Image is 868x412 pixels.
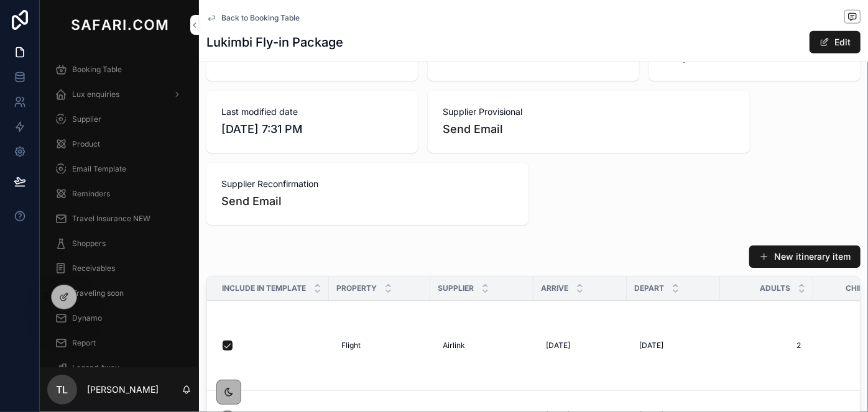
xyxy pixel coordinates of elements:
span: Traveling soon [72,288,124,298]
span: 2 [732,341,801,350]
span: Lux enquiries [72,89,119,99]
span: Supplier [438,283,474,293]
button: Edit [810,31,861,53]
span: Supplier Provisional [443,106,735,118]
span: Adults [760,283,790,293]
span: [DATE] 7:31 PM [221,121,403,138]
a: Booking Table [47,58,192,81]
span: Travel Insurance NEW [72,214,150,224]
span: Legend Away [72,363,119,373]
span: Report [72,338,96,348]
img: App logo [68,15,170,35]
span: Booking Table [72,65,122,75]
a: Supplier [47,108,192,130]
a: Receivables [47,257,192,280]
a: Shoppers [47,232,192,255]
span: Include in template [222,283,306,293]
span: Reminders [72,189,110,199]
span: [DATE] [639,341,663,350]
button: New itinerary item [749,245,861,268]
span: Shoppers [72,239,106,249]
a: Dynamo [47,307,192,329]
a: Send Email [221,195,282,208]
a: Back to Booking Table [206,13,300,23]
span: Supplier Reconfirmation [221,178,514,190]
span: [DATE] [546,341,570,350]
span: Arrive [541,283,568,293]
span: Last modified date [221,106,403,118]
h1: Lukimbi Fly-in Package [206,34,343,51]
span: Supplier [72,114,101,124]
a: Lux enquiries [47,83,192,106]
a: Email Template [47,158,192,180]
a: Traveling soon [47,282,192,304]
span: Depart [634,283,664,293]
p: [PERSON_NAME] [87,383,159,396]
span: Back to Booking Table [221,13,300,23]
div: scrollable content [40,50,199,367]
a: Travel Insurance NEW [47,208,192,230]
span: Property [336,283,377,293]
span: Dynamo [72,313,102,323]
span: Airlink [443,341,465,350]
a: Product [47,133,192,155]
span: Email Template [72,164,126,174]
span: Receivables [72,263,115,273]
span: Flight [341,341,361,350]
span: Product [72,139,100,149]
a: Send Email [443,122,503,135]
span: TL [57,382,68,397]
a: Legend Away [47,357,192,379]
a: Report [47,332,192,354]
a: Reminders [47,183,192,205]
